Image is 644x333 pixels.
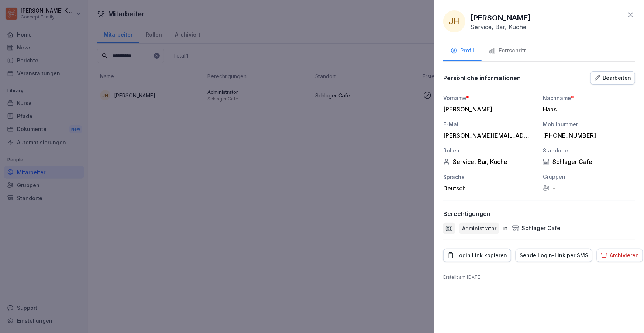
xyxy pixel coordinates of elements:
[443,185,535,192] div: Deutsch
[543,132,631,139] div: [PHONE_NUMBER]
[595,74,631,82] div: Bearbeiten
[597,249,643,262] button: Archivieren
[543,94,635,102] div: Nachname
[489,47,526,55] div: Fortschritt
[443,210,490,217] p: Berechtigungen
[443,249,511,262] button: Login Link kopieren
[443,147,535,154] div: Rollen
[520,251,588,260] div: Sende Login-Link per SMS
[443,173,535,181] div: Sprache
[512,224,560,233] div: Schlager Cafe
[443,10,465,32] div: JH
[443,132,532,139] div: [PERSON_NAME][EMAIL_ADDRESS][DOMAIN_NAME]
[443,41,482,61] button: Profil
[443,74,521,82] p: Persönliche informationen
[443,106,532,113] div: [PERSON_NAME]
[443,158,535,165] div: Service, Bar, Küche
[601,251,639,260] div: Archivieren
[503,224,507,233] p: in
[590,71,635,85] button: Bearbeiten
[447,251,507,260] div: Login Link kopieren
[543,173,635,181] div: Gruppen
[543,158,635,165] div: Schlager Cafe
[543,147,635,154] div: Standorte
[443,94,535,102] div: Vorname
[482,41,533,61] button: Fortschritt
[543,120,635,128] div: Mobilnummer
[451,47,474,55] div: Profil
[471,12,531,23] p: [PERSON_NAME]
[543,184,635,192] div: -
[443,274,635,281] p: Erstellt am : [DATE]
[471,23,526,31] p: Service, Bar, Küche
[543,106,631,113] div: Haas
[462,224,496,232] p: Administrator
[516,249,592,262] button: Sende Login-Link per SMS
[443,120,535,128] div: E-Mail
